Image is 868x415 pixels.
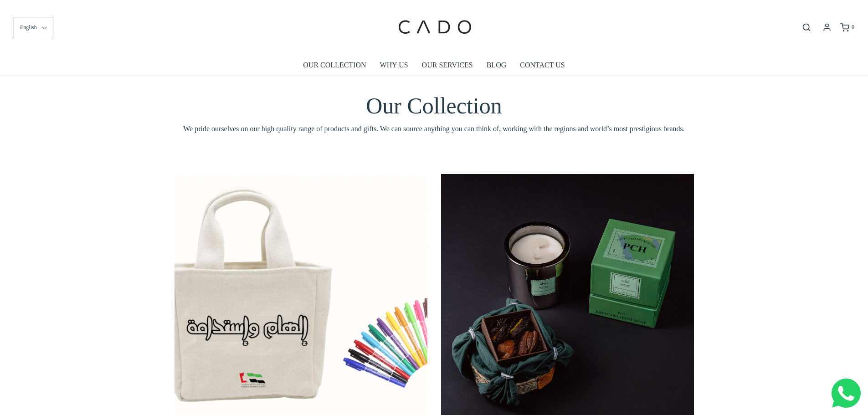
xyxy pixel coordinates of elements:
button: Open search bar [798,22,815,32]
a: OUR SERVICES [422,55,473,76]
span: Our Collection [366,93,502,118]
img: Whatsapp [832,379,861,408]
a: CONTACT US [520,55,565,76]
a: OUR COLLECTION [303,55,366,76]
span: 0 [852,24,854,30]
button: English [14,17,53,38]
span: We pride ourselves on our high quality range of products and gifts. We can source anything you ca... [175,123,694,135]
img: cadogifting [395,7,473,48]
span: English [20,23,37,32]
a: BLOG [487,55,507,76]
a: 0 [839,23,854,32]
a: WHY US [380,55,408,76]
